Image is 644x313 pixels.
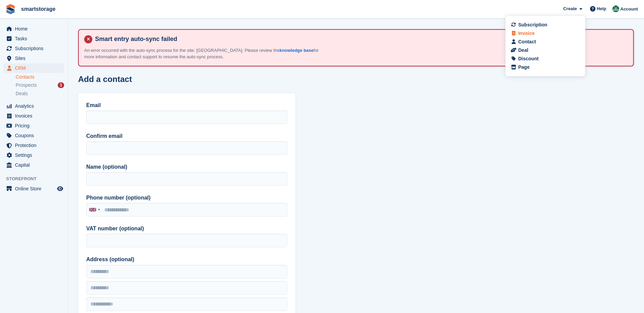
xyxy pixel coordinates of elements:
label: VAT number (optional) [86,225,287,233]
span: Deals [16,90,28,97]
span: Account [620,6,638,13]
a: smartstorage [18,3,58,15]
span: Coupons [15,131,56,140]
span: Invoices [15,111,56,121]
a: menu [3,34,64,43]
span: Protection [15,141,56,150]
a: menu [3,150,64,160]
div: Contact [518,38,536,45]
a: menu [3,160,64,170]
a: Contact [512,38,579,45]
span: Create [563,5,577,12]
img: stora-icon-8386f47178a22dfd0bd8f6a31ec36ba5ce8667c1dd55bd0f319d3a0aa187defe.svg [5,4,16,14]
span: Pricing [15,121,56,130]
div: Discount [518,55,538,62]
a: menu [3,63,64,73]
label: Name (optional) [86,163,287,171]
h4: Smart entry auto-sync failed [92,35,628,43]
label: Email [86,101,287,109]
div: Deal [518,47,528,54]
div: United Kingdom: +44 [87,203,102,216]
img: Peter Britcliffe [612,5,619,12]
span: Prospects [16,82,37,88]
span: Tasks [15,34,56,43]
p: An error occurred with the auto-sync process for the site: [GEOGRAPHIC_DATA]. Please review the f... [84,47,322,60]
label: Confirm email [86,132,287,140]
a: Page [512,64,579,71]
a: menu [3,184,64,193]
div: Invoice [518,30,534,37]
span: Home [15,24,56,34]
a: menu [3,44,64,53]
a: Deals [16,90,64,97]
a: Discount [512,55,579,62]
a: menu [3,121,64,130]
span: CRM [15,63,56,73]
h1: Add a contact [78,75,132,84]
a: Deal [512,47,579,54]
span: Online Store [15,184,56,193]
a: knowledge base [279,48,313,53]
a: Subscription [512,21,579,28]
span: Sites [15,54,56,63]
a: menu [3,131,64,140]
a: Prospects 1 [16,82,64,89]
a: Contacts [16,74,64,80]
label: Address (optional) [86,255,287,264]
a: menu [3,141,64,150]
span: Help [597,5,606,12]
span: Capital [15,160,56,170]
div: Subscription [518,21,547,28]
a: menu [3,101,64,111]
a: menu [3,24,64,34]
span: Settings [15,150,56,160]
span: Analytics [15,101,56,111]
div: Page [518,64,529,71]
a: menu [3,111,64,121]
div: 1 [58,82,64,88]
label: Phone number (optional) [86,194,287,202]
a: Invoice [512,30,579,37]
a: menu [3,54,64,63]
span: Subscriptions [15,44,56,53]
span: Storefront [6,175,68,182]
a: Preview store [56,185,64,193]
